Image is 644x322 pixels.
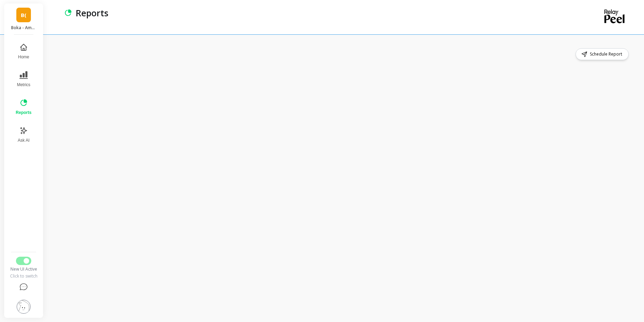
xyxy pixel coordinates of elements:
span: Home [18,54,29,60]
button: Ask AI [11,122,35,147]
button: Home [11,39,35,64]
button: Settings [9,296,38,318]
p: Reports [76,7,108,19]
iframe: Omni Embed [58,66,630,308]
span: Metrics [17,82,31,88]
span: Reports [16,110,31,115]
button: Reports [11,94,35,119]
button: Metrics [11,67,35,92]
span: Schedule Report [590,51,624,58]
button: Switch to Legacy UI [16,257,31,265]
div: Click to switch [9,273,38,279]
div: New UI Active [9,266,38,272]
img: profile picture [17,300,31,314]
span: Ask AI [18,138,30,143]
button: Help [9,279,38,296]
p: Boka - Amazon (Essor) [11,25,36,31]
span: B( [21,11,26,19]
button: Schedule Report [576,48,629,60]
